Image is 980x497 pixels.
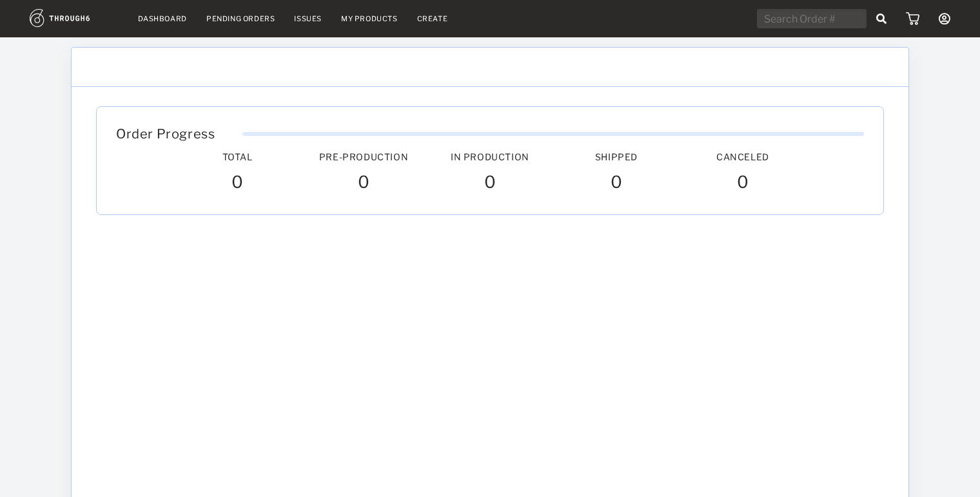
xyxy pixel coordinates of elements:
[222,151,253,162] span: Total
[611,172,623,195] span: 0
[30,9,119,27] img: logo.1c10ca64.svg
[206,14,275,23] a: Pending Orders
[138,14,187,23] a: Dashboard
[294,14,322,23] a: Issues
[116,126,215,142] span: Order Progress
[231,172,244,195] span: 0
[737,172,749,195] span: 0
[451,151,529,162] span: In Production
[906,12,919,25] img: icon_cart.dab5cea1.svg
[595,151,638,162] span: Shipped
[417,14,448,23] a: Create
[341,14,398,23] a: My Products
[319,151,408,162] span: Pre-Production
[716,151,769,162] span: Canceled
[358,172,370,195] span: 0
[757,9,867,28] input: Search Order #
[484,172,496,195] span: 0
